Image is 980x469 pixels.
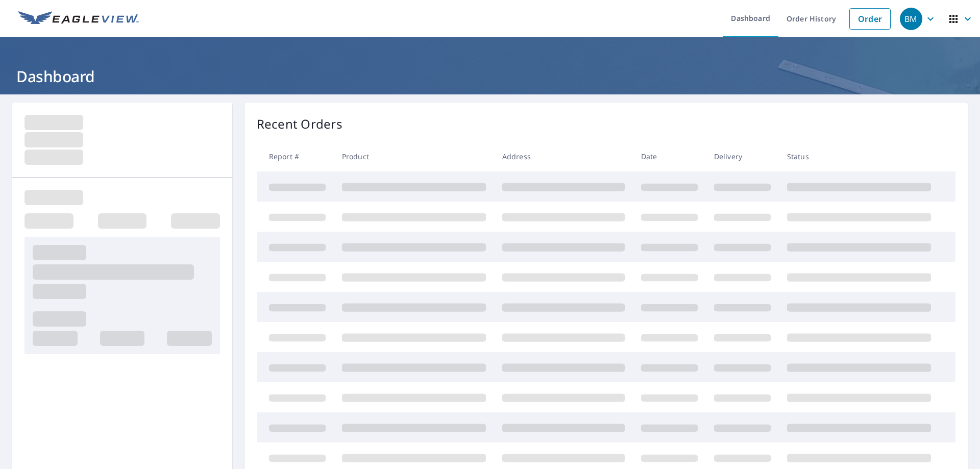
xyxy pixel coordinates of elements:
a: Order [849,8,891,30]
th: Delivery [706,141,779,171]
h1: Dashboard [12,66,968,87]
div: BM [900,8,922,30]
th: Report # [257,141,334,171]
th: Address [494,141,633,171]
img: EV Logo [18,11,139,27]
p: Recent Orders [257,115,342,133]
th: Status [779,141,939,171]
th: Product [334,141,494,171]
th: Date [633,141,706,171]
